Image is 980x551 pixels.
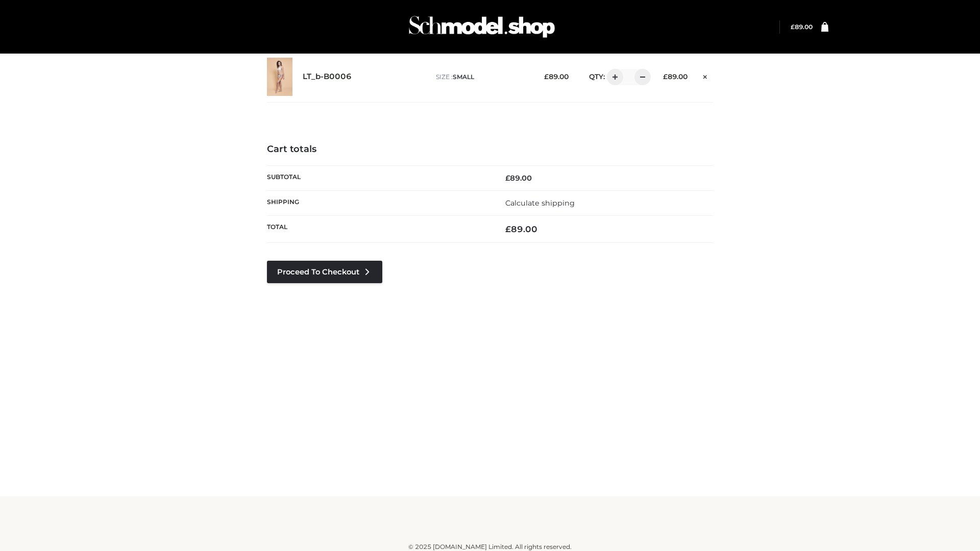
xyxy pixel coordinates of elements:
bdi: 89.00 [663,72,688,81]
a: LT_b-B0006 [303,72,352,82]
p: size : [436,72,528,82]
a: Calculate shipping [505,198,575,208]
th: Subtotal [267,165,490,190]
a: £89.00 [791,23,813,31]
span: £ [791,23,795,31]
span: SMALL [453,73,474,81]
th: Total [267,216,490,243]
bdi: 89.00 [791,23,813,31]
span: £ [544,72,549,81]
div: QTY: [579,69,647,85]
span: £ [505,173,510,183]
bdi: 89.00 [544,72,569,81]
span: £ [505,224,511,234]
a: Proceed to Checkout [267,261,382,283]
th: Shipping [267,190,490,215]
img: Schmodel Admin 964 [405,7,558,47]
span: £ [663,72,668,81]
bdi: 89.00 [505,224,537,234]
a: Remove this item [698,69,713,82]
h4: Cart totals [267,144,713,155]
bdi: 89.00 [505,173,532,183]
